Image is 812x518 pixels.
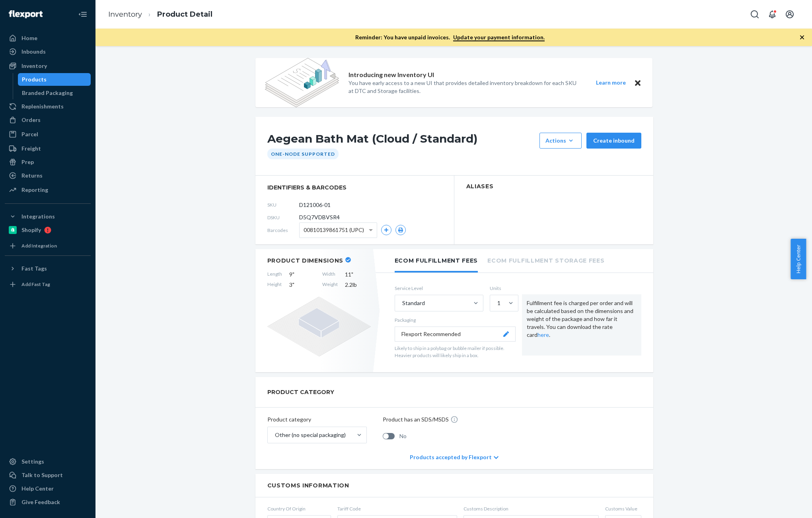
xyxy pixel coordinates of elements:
[5,184,91,196] a: Reporting
[5,455,91,468] a: Settings
[292,271,294,278] span: "
[21,242,57,249] div: Add Integration
[487,249,604,271] li: Ecom Fulfillment Storage Fees
[351,271,353,278] span: "
[21,172,43,180] div: Returns
[265,58,339,107] img: new-reports-banner-icon.82668bd98b6a51aee86340f2a7b77ae3.png
[5,469,91,481] button: Talk to Support
[791,239,806,279] button: Help Center
[399,432,407,440] span: No
[349,70,434,79] p: Introducing new Inventory UI
[267,214,299,221] span: DSKU
[5,224,91,236] a: Shopify
[267,201,299,208] span: SKU
[21,281,50,288] div: Add Fast Tag
[453,34,545,41] a: Update your payment information.
[304,223,364,237] span: 00810139861751 (UPC)
[5,169,91,182] a: Returns
[289,271,315,278] span: 9
[75,6,91,22] button: Close Navigation
[522,294,641,356] div: Fulfillment fee is charged per order and will be calculated based on the dimensions and weight of...
[355,33,545,41] p: Reminder: You have unpaid invoices.
[267,184,442,191] span: identifiers & barcodes
[21,485,54,493] div: Help Center
[22,75,47,83] div: Products
[401,299,402,307] input: Standard
[5,32,91,44] a: Home
[5,100,91,113] a: Replenishments
[21,102,64,110] div: Replenishments
[586,133,641,149] button: Create inbound
[289,281,315,289] span: 3
[21,130,38,138] div: Parcel
[5,128,91,141] a: Parcel
[345,271,371,278] span: 11
[21,226,41,234] div: Shopify
[322,281,338,289] span: Weight
[108,10,142,19] a: Inventory
[5,278,91,291] a: Add Fast Tag
[761,494,804,514] iframe: To enrich screen reader interactions, please activate Accessibility in Grammarly extension settings
[267,227,299,234] span: Barcodes
[537,331,549,338] a: here
[466,184,641,189] h2: Aliases
[395,249,478,273] li: Ecom Fulfillment Fees
[5,156,91,168] a: Prep
[605,505,641,512] span: Customs Value
[21,116,41,124] div: Orders
[545,137,576,145] div: Actions
[21,265,47,273] div: Fast Tags
[5,482,91,495] a: Help Center
[157,10,212,19] a: Product Detail
[395,317,516,323] p: Packaging
[497,299,497,307] input: 1
[21,186,48,194] div: Reporting
[21,34,37,42] div: Home
[21,471,63,479] div: Talk to Support
[267,416,367,423] p: Product category
[349,79,582,95] p: You have early access to a new UI that provides detailed inventory breakdown for each SKU at DTC ...
[21,213,55,220] div: Integrations
[5,142,91,155] a: Freight
[5,262,91,275] button: Fast Tags
[21,458,44,466] div: Settings
[18,73,91,86] a: Products
[274,431,275,439] input: Other (no special packaging)
[21,158,34,166] div: Prep
[267,505,331,512] span: Country Of Origin
[591,78,631,88] button: Learn more
[539,133,582,149] button: Actions
[782,6,798,22] button: Open account menu
[267,149,339,159] div: One-Node Supported
[410,445,498,469] div: Products accepted by Flexport
[747,6,763,22] button: Open Search Box
[402,299,425,307] div: Standard
[395,285,483,292] label: Service Level
[5,240,91,252] a: Add Integration
[5,210,91,223] button: Integrations
[5,496,91,508] button: Give Feedback
[383,416,449,423] p: Product has an SDS/MSDS
[21,62,47,70] div: Inventory
[345,281,371,289] span: 2.2 lb
[395,327,516,342] button: Flexport Recommended
[764,6,780,22] button: Open notifications
[322,271,338,278] span: Width
[267,271,282,278] span: Length
[267,385,334,399] h2: PRODUCT CATEGORY
[299,213,340,221] span: D5Q7VDBVSR4
[18,87,91,99] a: Branded Packaging
[21,498,60,506] div: Give Feedback
[292,281,294,288] span: "
[5,114,91,126] a: Orders
[497,299,500,307] div: 1
[9,10,43,18] img: Flexport logo
[267,133,535,149] h1: Aegean Bath Mat (Cloud / Standard)
[5,45,91,58] a: Inbounds
[490,285,516,292] label: Units
[275,431,346,439] div: Other (no special packaging)
[22,89,73,97] div: Branded Packaging
[267,257,344,264] h2: Product Dimensions
[102,3,219,26] ol: breadcrumbs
